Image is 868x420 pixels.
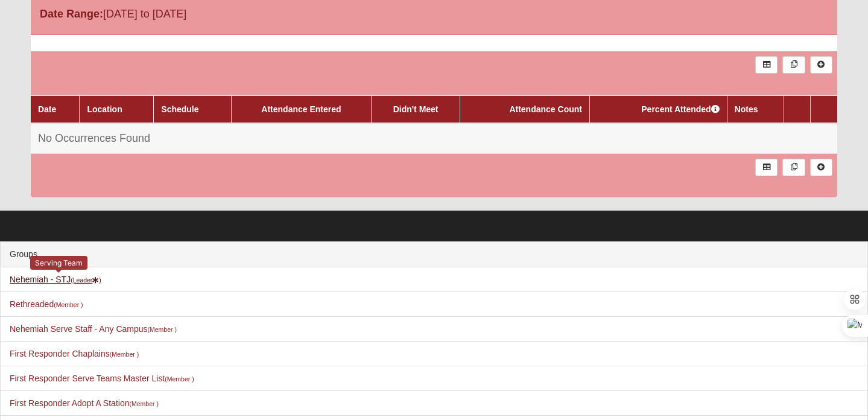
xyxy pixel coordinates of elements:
[165,375,194,383] small: (Member )
[71,276,101,284] small: (Leader )
[10,275,101,284] a: Nehemiah - STJ(Leader)
[30,256,87,270] div: Serving Team
[31,6,300,25] div: [DATE] to [DATE]
[10,299,83,309] a: Rethreaded(Member )
[261,104,341,114] a: Attendance Entered
[129,400,158,407] small: (Member )
[110,351,139,358] small: (Member )
[782,159,805,176] a: Merge Records into Merge Template
[38,104,56,114] a: Date
[10,324,177,334] a: Nehemiah Serve Staff - Any Campus(Member )
[810,56,832,74] a: Alt+N
[161,104,198,114] a: Schedule
[10,398,159,408] a: First Responder Adopt A Station(Member )
[782,56,805,74] a: Merge Records into Merge Template
[641,104,719,114] a: Percent Attended
[1,242,867,267] div: Groups
[755,159,778,176] a: Export to Excel
[54,301,83,308] small: (Member )
[87,104,122,114] a: Location
[38,132,150,144] span: No Occurrences Found
[148,326,177,333] small: (Member )
[10,374,194,383] a: First Responder Serve Teams Master List(Member )
[40,6,103,22] label: Date Range:
[393,104,439,114] a: Didn't Meet
[810,159,832,176] a: Alt+N
[735,104,758,114] a: Notes
[10,349,139,358] a: First Responder Chaplains(Member )
[755,56,778,74] a: Export to Excel
[509,104,582,114] a: Attendance Count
